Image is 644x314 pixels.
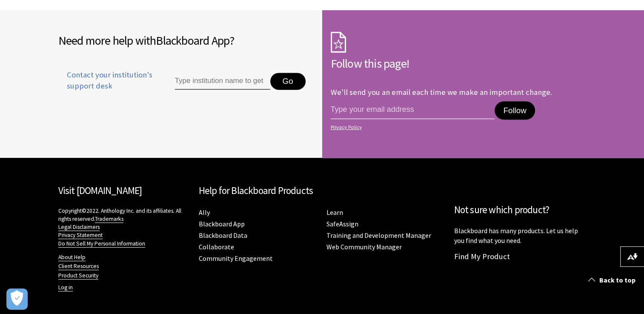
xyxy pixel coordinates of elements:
a: Back to top [582,272,644,288]
a: About Help [58,254,86,261]
a: Community Engagement [199,254,273,263]
span: Contact your institution's support desk [58,69,155,91]
a: Contact your institution's support desk [58,69,155,102]
a: Collaborate [199,243,234,251]
a: Product Security [58,272,98,280]
button: Follow [495,101,535,120]
a: Trademarks [95,215,123,223]
button: Go [270,73,306,90]
a: Blackboard Data [199,231,247,240]
a: Visit [DOMAIN_NAME] [58,184,142,197]
h2: Need more help with ? [58,31,314,49]
span: Blackboard App [156,33,229,48]
a: Blackboard App [199,220,245,228]
a: Privacy Policy [331,124,584,130]
a: Privacy Statement [58,231,103,239]
img: Subscription Icon [331,31,346,53]
h2: Follow this page! [331,54,586,72]
a: Training and Development Manager [326,231,431,240]
a: Learn [326,208,343,217]
button: Open Preferences [6,288,28,310]
input: email address [331,101,495,119]
h2: Not sure which product? [454,203,586,217]
p: Blackboard has many products. Let us help you find what you need. [454,226,586,245]
a: Do Not Sell My Personal Information [58,240,145,248]
a: Log in [58,284,73,291]
a: SafeAssign [326,220,358,228]
a: Find My Product [454,251,510,261]
p: Copyright©2022. Anthology Inc. and its affiliates. All rights reserved. [58,207,190,247]
a: Web Community Manager [326,243,402,251]
h2: Help for Blackboard Products [199,183,446,198]
a: Legal Disclaimers [58,223,100,231]
a: Client Resources [58,263,99,270]
input: Type institution name to get support [175,73,270,90]
a: Ally [199,208,210,217]
p: We'll send you an email each time we make an important change. [331,87,552,97]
